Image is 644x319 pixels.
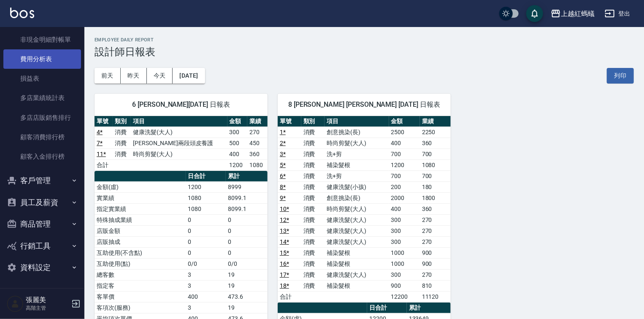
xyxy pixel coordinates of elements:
[389,258,420,269] td: 1000
[113,116,131,127] th: 類別
[227,159,248,170] td: 1200
[226,302,268,313] td: 19
[325,280,389,291] td: 補染髮根
[420,149,451,159] td: 700
[325,138,389,149] td: 時尚剪髮(大人)
[3,170,81,192] button: 客戶管理
[186,280,226,291] td: 3
[186,291,226,302] td: 400
[121,68,147,84] button: 昨天
[601,6,634,22] button: 登出
[407,303,451,314] th: 累計
[389,192,420,203] td: 2000
[131,149,227,159] td: 時尚剪髮(大人)
[325,159,389,170] td: 補染髮根
[3,257,81,278] button: 資料設定
[226,203,268,214] td: 8099.1
[301,181,325,192] td: 消費
[186,258,226,269] td: 0/0
[420,269,451,280] td: 270
[301,269,325,280] td: 消費
[301,192,325,203] td: 消費
[186,192,226,203] td: 1080
[95,280,186,291] td: 指定客
[247,149,268,159] td: 360
[301,247,325,258] td: 消費
[420,159,451,170] td: 1080
[3,108,81,127] a: 多店店販銷售排行
[389,138,420,149] td: 400
[95,247,186,258] td: 互助使用(不含點)
[389,280,420,291] td: 900
[95,203,186,214] td: 指定實業績
[113,138,131,149] td: 消費
[131,127,227,138] td: 健康洗髮(大人)
[301,258,325,269] td: 消費
[95,116,113,127] th: 單號
[325,214,389,225] td: 健康洗髮(大人)
[95,116,268,171] table: a dense table
[389,149,420,159] td: 700
[3,147,81,166] a: 顧客入金排行榜
[278,116,451,303] table: a dense table
[301,116,325,127] th: 類別
[226,280,268,291] td: 19
[95,192,186,203] td: 實業績
[10,8,34,18] img: Logo
[389,247,420,258] td: 1000
[95,214,186,225] td: 特殊抽成業績
[95,159,113,170] td: 合計
[301,203,325,214] td: 消費
[131,138,227,149] td: [PERSON_NAME]兩段頭皮養護
[186,203,226,214] td: 1080
[131,116,227,127] th: 項目
[389,159,420,170] td: 1200
[389,203,420,214] td: 400
[7,295,24,312] img: Person
[95,46,634,58] h3: 設計師日報表
[186,181,226,192] td: 1200
[325,116,389,127] th: 項目
[526,5,543,22] button: save
[227,116,248,127] th: 金額
[3,30,81,49] a: 非現金明細對帳單
[95,302,186,313] td: 客項次(服務)
[113,149,131,159] td: 消費
[186,171,226,182] th: 日合計
[227,149,248,159] td: 400
[301,170,325,181] td: 消費
[561,8,595,19] div: 上越紅螞蟻
[420,116,451,127] th: 業績
[420,181,451,192] td: 180
[173,68,205,84] button: [DATE]
[226,247,268,258] td: 0
[607,68,634,84] button: 列印
[95,291,186,302] td: 客單價
[420,280,451,291] td: 810
[420,258,451,269] td: 900
[325,181,389,192] td: 健康洗髮(小孩)
[226,171,268,182] th: 累計
[147,68,173,84] button: 今天
[389,225,420,236] td: 300
[389,291,420,302] td: 12200
[389,236,420,247] td: 300
[325,127,389,138] td: 創意挑染(長)
[186,225,226,236] td: 0
[3,69,81,88] a: 損益表
[278,291,301,302] td: 合計
[95,181,186,192] td: 金額(虛)
[226,225,268,236] td: 0
[186,269,226,280] td: 3
[95,68,121,84] button: 前天
[301,225,325,236] td: 消費
[247,138,268,149] td: 450
[226,181,268,192] td: 8999
[301,280,325,291] td: 消費
[26,296,69,304] h5: 張麗美
[3,88,81,108] a: 多店業績統計表
[325,225,389,236] td: 健康洗髮(大人)
[420,225,451,236] td: 270
[420,127,451,138] td: 2250
[325,236,389,247] td: 健康洗髮(大人)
